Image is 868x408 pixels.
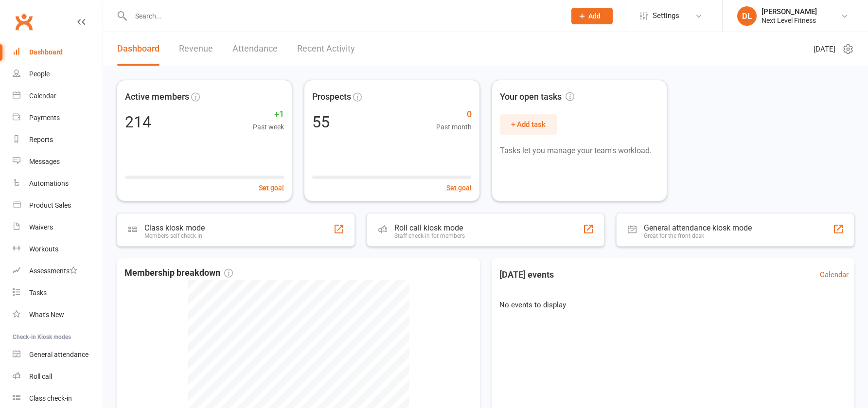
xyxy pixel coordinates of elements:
a: General attendance kiosk mode [13,344,103,366]
div: People [29,70,50,78]
a: Recent Activity [297,32,355,66]
a: Reports [13,129,103,151]
button: + Add task [500,114,557,135]
a: What's New [13,304,103,326]
p: Tasks let you manage your team's workload. [500,144,659,157]
span: Prospects [312,90,351,104]
button: Add [571,8,613,24]
div: General attendance kiosk mode [644,223,752,232]
span: +1 [253,107,284,122]
div: Great for the front desk [644,232,752,239]
a: Waivers [13,216,103,238]
span: [DATE] [814,43,835,55]
div: Assessments [29,267,77,275]
div: Staff check-in for members [394,232,465,239]
a: Product Sales [13,195,103,216]
div: Members self check-in [144,232,205,239]
a: Tasks [13,282,103,304]
span: Your open tasks [500,90,574,104]
a: Revenue [179,32,213,66]
div: Next Level Fitness [762,16,817,25]
div: No events to display [488,291,859,319]
div: Calendar [29,92,56,100]
span: Add [588,12,601,20]
span: Membership breakdown [124,266,233,280]
div: General attendance [29,351,89,358]
a: Automations [13,173,103,195]
a: Messages [13,151,103,173]
button: Set goal [446,182,472,193]
div: Class check-in [29,394,72,402]
span: Past week [253,122,284,132]
span: Settings [653,5,679,27]
div: [PERSON_NAME] [762,7,817,16]
div: Workouts [29,245,58,253]
div: Tasks [29,289,47,297]
a: Attendance [232,32,278,66]
a: Workouts [13,238,103,260]
a: People [13,63,103,85]
div: DL [737,6,757,26]
div: Payments [29,114,60,122]
div: Roll call kiosk mode [394,223,465,232]
div: Automations [29,179,69,187]
a: Dashboard [117,32,159,66]
a: Calendar [820,269,849,281]
a: Assessments [13,260,103,282]
button: Set goal [259,182,284,193]
span: Past month [436,122,472,132]
h3: [DATE] events [492,266,562,284]
div: What's New [29,311,64,319]
a: Payments [13,107,103,129]
div: Product Sales [29,201,71,209]
a: Clubworx [12,10,36,34]
div: Messages [29,158,60,165]
div: Waivers [29,223,53,231]
input: Search... [128,9,559,23]
div: Dashboard [29,48,63,56]
a: Roll call [13,366,103,388]
span: Active members [125,90,189,104]
div: Reports [29,136,53,143]
a: Dashboard [13,41,103,63]
div: 214 [125,114,151,130]
div: Roll call [29,373,52,380]
span: 0 [436,107,472,122]
div: Class kiosk mode [144,223,205,232]
div: 55 [312,114,330,130]
a: Calendar [13,85,103,107]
